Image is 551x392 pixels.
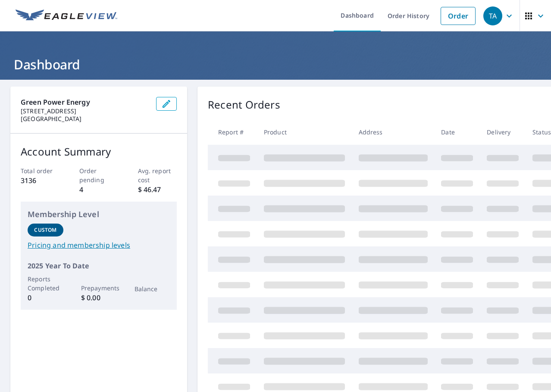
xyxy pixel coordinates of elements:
p: Order pending [79,166,119,184]
p: [STREET_ADDRESS] [21,107,149,115]
p: Green Power Energy [21,97,149,107]
p: Membership Level [28,208,170,220]
th: Address [352,119,435,145]
p: 2025 Year To Date [28,261,170,271]
a: Order [441,7,476,25]
p: Prepayments [81,283,117,292]
p: Custom [34,226,56,234]
th: Date [434,119,480,145]
th: Report # [208,119,257,145]
img: EV Logo [16,9,117,22]
p: $ 0.00 [81,292,117,303]
p: 0 [28,292,63,303]
p: Total order [21,166,60,175]
p: [GEOGRAPHIC_DATA] [21,115,149,123]
p: Recent Orders [208,97,280,112]
p: 4 [79,184,119,195]
th: Product [257,119,352,145]
p: $ 46.47 [138,184,177,195]
a: Pricing and membership levels [28,240,170,250]
p: Avg. report cost [138,166,177,184]
h1: Dashboard [10,56,541,73]
div: TA [483,6,502,25]
p: Reports Completed [28,274,63,292]
p: Balance [135,284,170,293]
p: 3136 [21,175,60,186]
p: Account Summary [21,144,177,159]
th: Delivery [480,119,526,145]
